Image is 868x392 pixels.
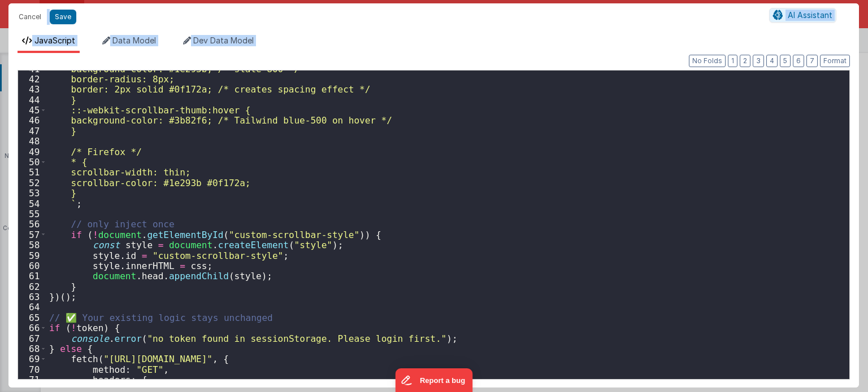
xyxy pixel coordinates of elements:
[34,36,75,45] span: JavaScript
[18,167,47,177] div: 51
[18,271,47,281] div: 61
[18,261,47,271] div: 60
[18,84,47,94] div: 43
[18,292,47,302] div: 63
[18,136,47,146] div: 48
[18,343,47,354] div: 68
[18,199,47,209] div: 54
[18,302,47,312] div: 64
[18,188,47,198] div: 53
[769,8,836,23] button: AI Assistant
[820,55,850,67] button: Format
[806,55,818,67] button: 7
[18,281,47,292] div: 62
[18,115,47,125] div: 46
[788,10,832,20] span: AI Assistant
[728,55,737,67] button: 1
[18,74,47,84] div: 42
[193,36,254,45] span: Dev Data Model
[396,368,473,392] iframe: Marker.io feedback button
[18,219,47,229] div: 56
[18,354,47,364] div: 69
[793,55,804,67] button: 6
[740,55,750,67] button: 2
[18,147,47,157] div: 49
[766,55,778,67] button: 4
[18,375,47,385] div: 71
[112,36,156,45] span: Data Model
[689,55,726,67] button: No Folds
[18,157,47,167] div: 50
[50,10,76,24] button: Save
[18,178,47,188] div: 52
[18,250,47,261] div: 59
[18,364,47,375] div: 70
[18,240,47,250] div: 58
[753,55,764,67] button: 3
[18,126,47,136] div: 47
[18,105,47,115] div: 45
[18,95,47,105] div: 44
[18,209,47,219] div: 55
[18,323,47,333] div: 66
[18,333,47,343] div: 67
[18,312,47,323] div: 65
[13,9,47,25] button: Cancel
[18,230,47,240] div: 57
[780,55,791,67] button: 5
